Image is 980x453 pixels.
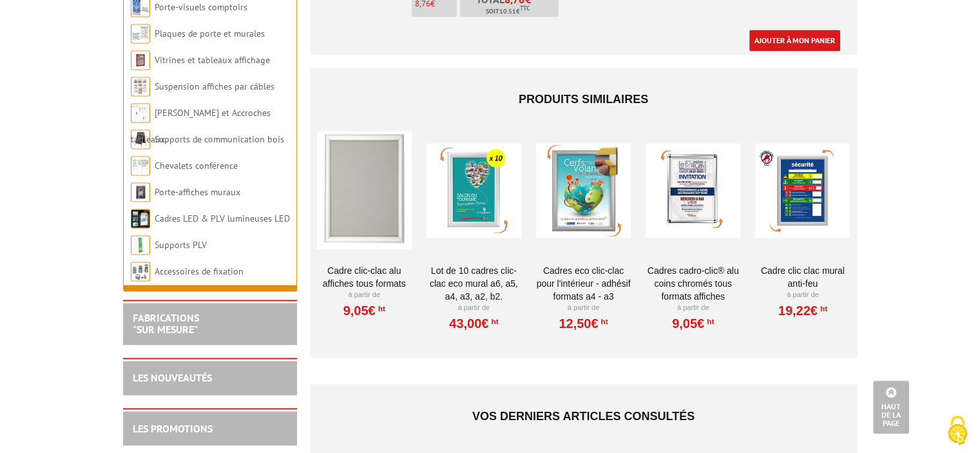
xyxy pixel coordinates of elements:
p: À partir de [317,290,412,300]
a: Cadres Cadro-Clic® Alu coins chromés tous formats affiches [646,264,740,303]
a: Porte-affiches muraux [155,186,240,198]
span: Produits similaires [519,93,648,106]
a: Lot de 10 cadres Clic-Clac Eco mural A6, A5, A4, A3, A2, B2. [427,264,521,303]
span: Vos derniers articles consultés [472,409,695,422]
a: 9,05€HT [343,307,385,314]
button: Cookies (fenêtre modale) [935,409,980,453]
a: Ajouter à mon panier [749,30,840,51]
a: LES NOUVEAUTÉS [133,371,212,384]
a: 12,50€HT [559,320,608,327]
sup: HT [599,317,608,326]
a: Cadres LED & PLV lumineuses LED [155,213,290,224]
a: 19,22€HT [778,307,827,314]
img: Cookies (fenêtre modale) [941,414,974,447]
a: Cadres Eco Clic-Clac pour l'intérieur - Adhésif formats A4 - A3 [536,264,631,303]
img: Accessoires de fixation [131,262,150,281]
a: Porte-visuels comptoirs [155,1,247,13]
a: Vitrines et tableaux affichage [155,54,270,66]
img: Porte-affiches muraux [131,182,150,202]
img: Plaques de porte et murales [131,24,150,43]
sup: TTC [520,5,530,12]
sup: HT [818,304,827,313]
img: Cimaises et Accroches tableaux [131,103,150,122]
p: À partir de [536,303,631,313]
img: Suspension affiches par câbles [131,77,150,96]
sup: HT [488,317,498,326]
span: 10.51 [499,6,516,17]
a: Supports de communication bois [155,133,284,145]
a: Supports PLV [155,239,207,251]
a: 9,05€HT [672,320,714,327]
sup: HT [376,304,385,313]
a: Chevalets conférence [155,160,238,171]
a: LES PROMOTIONS [133,421,213,434]
p: À partir de [755,290,850,300]
a: Cadre Clic-Clac Alu affiches tous formats [317,264,412,290]
sup: HT [704,317,714,326]
a: Plaques de porte et murales [155,28,265,39]
a: Haut de la page [873,381,909,434]
a: Cadre CLIC CLAC Mural ANTI-FEU [755,264,850,290]
p: À partir de [646,303,740,313]
a: Accessoires de fixation [155,265,244,277]
img: Supports PLV [131,235,150,255]
a: Suspension affiches par câbles [155,81,274,92]
img: Chevalets conférence [131,156,150,175]
span: Soit € [486,6,530,17]
img: Cadres LED & PLV lumineuses LED [131,209,150,228]
a: FABRICATIONS"Sur Mesure" [133,311,199,336]
a: 43,00€HT [449,320,498,327]
p: À partir de [427,303,521,313]
img: Vitrines et tableaux affichage [131,50,150,70]
a: [PERSON_NAME] et Accroches tableaux [131,107,271,145]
